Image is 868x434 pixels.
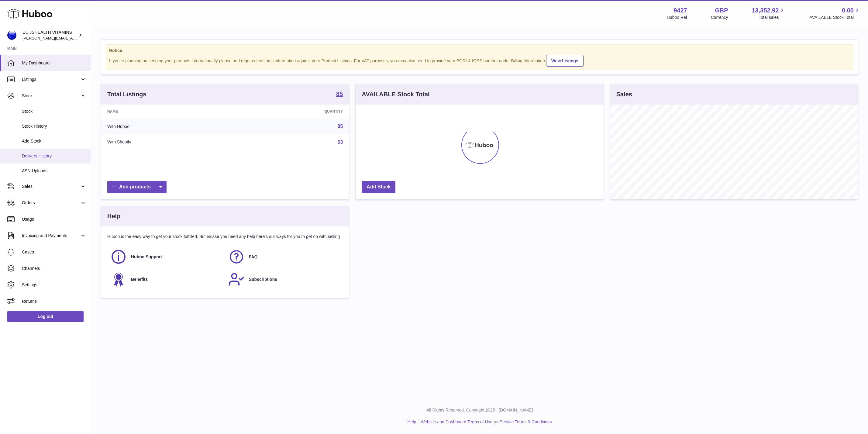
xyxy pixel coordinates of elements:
[336,91,343,97] strong: 85
[752,6,779,15] span: 13,352.92
[235,105,349,119] th: Quantity
[711,15,728,20] div: Currency
[546,55,584,67] a: View Listings
[22,36,122,40] span: [PERSON_NAME][EMAIL_ADDRESS][DOMAIN_NAME]
[418,419,552,425] li: and
[336,91,343,98] a: 85
[22,249,86,255] span: Cases
[101,119,235,134] td: With Huboo
[7,311,84,322] a: Log out
[22,200,80,206] span: Orders
[752,6,786,20] a: 13,352.92 Total sales
[421,419,492,424] a: Website and Dashboard Terms of Use
[96,407,863,413] p: All Rights Reserved. Copyright 2025 - [DOMAIN_NAME]
[228,271,340,288] a: Subscriptions
[7,31,16,40] img: laura@jessicasepel.com
[101,134,235,150] td: With Shopify
[22,153,86,159] span: Delivery History
[408,419,416,424] a: Help
[22,184,80,189] span: Sales
[616,90,632,98] h3: Sales
[22,233,80,239] span: Invoicing and Payments
[759,15,786,20] span: Total sales
[22,298,86,304] span: Returns
[673,6,687,15] strong: 9427
[809,15,861,20] span: AVAILABLE Stock Total
[228,249,340,265] a: FAQ
[249,254,258,260] span: FAQ
[809,6,861,20] a: 0.00 AVAILABLE Stock Total
[22,108,86,114] span: Stock
[110,249,222,265] a: Huboo Support
[110,271,222,288] a: Benefits
[107,212,120,220] h3: Help
[249,277,277,282] span: Subscriptions
[22,282,86,288] span: Settings
[500,419,552,424] a: Service Terms & Conditions
[715,6,728,15] strong: GBP
[338,139,343,145] a: 63
[22,29,77,41] div: EU JSHEALTH VITAMINS
[362,181,395,193] a: Add Stock
[109,54,850,67] div: If you're planning on sending your products internationally please add required customs informati...
[22,123,86,129] span: Stock History
[22,60,86,66] span: My Dashboard
[842,6,854,15] span: 0.00
[107,181,167,193] a: Add products
[131,254,162,260] span: Huboo Support
[101,105,235,119] th: Name
[107,234,343,239] p: Huboo is the easy way to get your stock fulfilled. But incase you need any help here's our ways f...
[667,15,687,20] div: Huboo Ref
[22,266,86,271] span: Channels
[131,277,148,282] span: Benefits
[362,90,429,98] h3: AVAILABLE Stock Total
[22,93,80,99] span: Stock
[338,124,343,129] a: 85
[107,90,146,98] h3: Total Listings
[22,138,86,144] span: Add Stock
[22,77,80,82] span: Listings
[22,216,86,222] span: Usage
[109,48,850,53] strong: Notice
[22,168,86,174] span: ASN Uploads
